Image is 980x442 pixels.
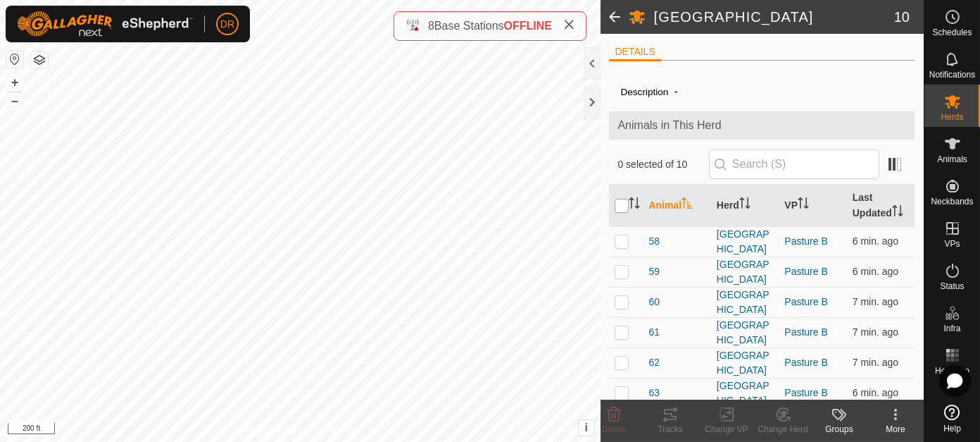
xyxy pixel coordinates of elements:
[853,326,898,338] span: Aug 15, 2025, 2:13 PM
[798,199,809,211] p-sorticon: Activate to sort
[6,92,23,109] button: –
[935,367,969,375] span: Heatmap
[648,325,660,340] span: 61
[220,17,234,32] span: DR
[428,20,434,32] span: 8
[648,234,660,249] span: 58
[648,295,660,309] span: 60
[609,44,660,61] li: DETAILS
[894,6,910,27] span: 10
[784,235,827,247] a: Pasture B
[931,197,973,206] span: Neckbands
[504,20,552,32] span: OFFLINE
[937,155,967,164] span: Animals
[853,387,898,398] span: Aug 15, 2025, 2:14 PM
[668,80,683,103] span: -
[709,149,879,179] input: Search (S)
[648,386,660,400] span: 63
[943,324,960,333] span: Infra
[717,379,773,408] div: [GEOGRAPHIC_DATA]
[941,113,963,121] span: Herds
[244,424,297,436] a: Privacy Policy
[6,51,23,68] button: Reset Map
[717,257,773,287] div: [GEOGRAPHIC_DATA]
[784,266,827,277] a: Pasture B
[31,51,48,68] button: Map Layers
[617,117,906,134] span: Animals in This Herd
[779,185,846,227] th: VP
[717,318,773,348] div: [GEOGRAPHIC_DATA]
[940,282,964,290] span: Status
[584,422,587,434] span: i
[784,296,827,307] a: Pasture B
[620,87,668,97] label: Description
[853,235,898,247] span: Aug 15, 2025, 2:13 PM
[784,326,827,338] a: Pasture B
[434,20,504,32] span: Base Stations
[853,266,898,277] span: Aug 15, 2025, 2:13 PM
[717,288,773,317] div: [GEOGRAPHIC_DATA]
[617,157,708,172] span: 0 selected of 10
[944,240,960,248] span: VPs
[648,355,660,370] span: 62
[579,420,594,436] button: i
[847,185,915,227] th: Last Updated
[629,199,640,211] p-sorticon: Activate to sort
[755,423,811,436] div: Change Herd
[892,207,903,219] p-sorticon: Activate to sort
[811,423,867,436] div: Groups
[17,11,193,37] img: Gallagher Logo
[654,8,894,25] h2: [GEOGRAPHIC_DATA]
[681,199,693,211] p-sorticon: Activate to sort
[648,264,660,279] span: 59
[932,28,972,37] span: Schedules
[314,424,356,436] a: Contact Us
[642,423,698,436] div: Tracks
[853,357,898,368] span: Aug 15, 2025, 2:13 PM
[717,348,773,378] div: [GEOGRAPHIC_DATA]
[924,399,980,438] a: Help
[6,74,23,91] button: +
[784,387,827,398] a: Pasture B
[711,185,779,227] th: Herd
[853,296,898,307] span: Aug 15, 2025, 2:13 PM
[643,185,710,227] th: Animal
[943,424,961,433] span: Help
[784,357,827,368] a: Pasture B
[717,227,773,257] div: [GEOGRAPHIC_DATA]
[739,199,750,211] p-sorticon: Activate to sort
[698,423,755,436] div: Change VP
[867,423,924,436] div: More
[602,424,627,434] span: Delete
[929,70,975,79] span: Notifications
